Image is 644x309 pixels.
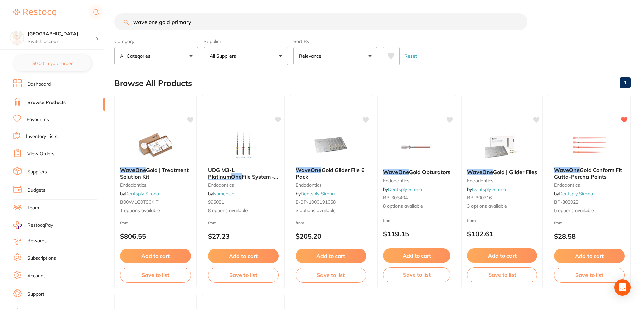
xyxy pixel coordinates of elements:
[120,268,191,282] button: Save to list
[383,169,409,176] em: WaveOne
[27,151,54,157] a: View Orders
[296,232,367,240] p: $205.20
[208,220,217,225] span: from
[120,167,189,180] span: Gold | Treatment Solution Kit
[120,199,158,205] span: B00W1G0TS0KIT
[208,199,224,205] span: 995081
[293,47,377,65] button: Relevance
[395,130,439,164] img: WaveOne Gold Obturators
[120,191,159,197] span: by
[296,249,367,263] button: Add to cart
[27,291,44,298] a: Support
[388,186,422,192] a: Dentsply Sirona
[231,173,242,180] em: One
[296,167,365,180] span: Gold Glider File 6 Pack
[296,199,336,205] span: E-BP-1000191058
[208,268,279,282] button: Save to list
[554,268,625,282] button: Save to list
[27,99,66,106] a: Browse Products
[27,222,53,229] span: RestocqPay
[213,191,235,197] a: Numedical
[208,232,279,240] p: $27.23
[559,191,593,197] a: Dentsply Sirona
[467,186,506,192] span: by
[554,220,563,225] span: from
[467,230,537,238] p: $102.61
[27,273,45,279] a: Account
[614,279,631,296] div: Open Intercom Messenger
[208,182,279,188] small: endodontics
[120,167,146,173] em: WaveOne
[27,169,47,176] a: Suppliers
[13,5,56,21] a: Restocq Logo
[114,13,527,30] input: Search Products
[554,167,625,180] b: WaveOne Gold Conform Fit Gutta-Percha Points
[120,249,191,263] button: Add to cart
[554,232,625,240] p: $28.58
[208,167,279,180] b: UDG M3-L Platinum One File System - WaveOne Gold and VDW Reciproc Users 3/Unit
[383,230,450,238] p: $119.15
[114,38,198,44] label: Category
[296,220,304,225] span: from
[554,167,622,180] span: Gold Conform Fit Gutta-Percha Points
[114,79,192,88] h2: Browse All Products
[554,167,580,173] em: WaveOne
[620,76,631,89] a: 1
[120,182,191,188] small: endodontics
[480,130,524,164] img: WaveOne Gold | Glider Files
[554,191,593,197] span: by
[383,218,392,223] span: from
[402,47,419,65] button: Reset
[208,249,279,263] button: Add to cart
[208,207,279,214] span: 8 options available
[242,173,278,180] span: File System -
[125,191,159,197] a: Dentsply Sirona
[120,53,153,60] p: All Categories
[296,167,367,180] b: WaveOne Gold Glider File 6 Pack
[554,249,625,263] button: Add to cart
[13,221,53,229] a: RestocqPay
[296,268,367,282] button: Save to list
[27,187,45,194] a: Budgets
[28,38,96,45] p: Switch account
[120,232,191,240] p: $806.55
[120,207,191,214] span: 1 options available
[301,191,335,197] a: Dentsply Sirona
[383,248,450,263] button: Add to cart
[296,191,335,197] span: by
[10,31,24,44] img: Lakes Boulevard Dental
[568,128,611,162] img: WaveOne Gold Conform Fit Gutta-Percha Points
[134,128,177,162] img: WaveOne Gold | Treatment Solution Kit
[554,182,625,188] small: endodontics
[13,9,56,17] img: Restocq Logo
[208,179,234,186] em: WaveOne
[296,167,321,173] em: WaveOne
[472,186,506,192] a: Dentsply Sirona
[467,203,537,210] span: 3 options available
[309,128,353,162] img: WaveOne Gold Glider File 6 Pack
[383,169,450,175] b: WaveOne Gold Obturators
[27,205,39,211] a: Team
[383,186,422,192] span: by
[208,167,235,180] span: UDG M3-L Platinum
[208,191,235,197] span: by
[293,38,377,44] label: Sort By
[383,203,450,210] span: 8 options available
[493,169,537,176] span: Gold | Glider Files
[27,81,51,88] a: Dashboard
[383,178,450,183] small: endodontics
[409,169,450,176] span: Gold Obturators
[296,207,367,214] span: 3 options available
[467,178,537,183] small: endodontics
[13,221,22,229] img: RestocqPay
[221,128,265,162] img: UDG M3-L Platinum One File System - WaveOne Gold and VDW Reciproc Users 3/Unit
[467,169,493,176] em: WaveOne
[210,53,239,60] p: All Suppliers
[27,255,56,262] a: Subscriptions
[383,195,408,201] span: BP-303404
[114,47,198,65] button: All Categories
[208,179,272,192] span: Gold and VDW Reciproc Users 3/Unit
[28,31,96,37] h4: Lakes Boulevard Dental
[27,238,47,244] a: Rewards
[467,195,492,201] span: BP-300716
